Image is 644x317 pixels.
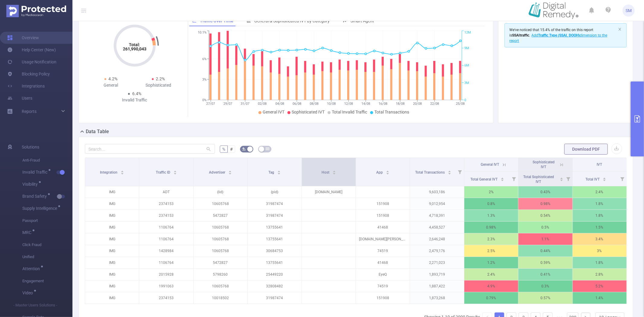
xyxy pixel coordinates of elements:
[327,102,336,106] tspan: 10/08
[518,198,572,210] p: 0.98%
[223,102,232,106] tspan: 29/07
[85,292,139,304] p: IMG
[344,102,353,106] tspan: 12/08
[139,292,193,304] p: 2374153
[222,147,225,152] span: %
[518,257,572,268] p: 0.59%
[564,171,572,186] i: Filter menu
[603,177,606,180] div: Sort
[464,233,518,245] p: 2.3%
[356,245,410,257] p: 74519
[410,198,464,210] p: 9,012,954
[413,102,422,106] tspan: 20/08
[120,170,124,173] div: Sort
[501,179,504,181] i: icon: caret-down
[386,170,389,173] div: Sort
[194,186,247,198] p: {lid}
[512,33,530,37] b: SSAI traffic
[194,198,247,210] p: 10605768
[139,233,193,245] p: 1106764
[456,102,465,106] tspan: 25/08
[573,245,626,257] p: 3%
[501,177,504,178] i: icon: caret-up
[228,170,232,171] i: icon: caret-up
[410,186,464,198] p: 9,603,186
[448,170,451,171] i: icon: caret-up
[464,81,469,85] tspan: 3M
[464,64,469,68] tspan: 6M
[228,170,232,173] div: Sort
[230,147,233,152] span: #
[121,172,124,174] i: icon: caret-down
[268,170,275,175] span: Tag
[410,257,464,268] p: 2,271,023
[139,257,193,268] p: 1106764
[22,275,72,287] span: Engagement
[618,27,622,31] i: icon: close
[173,170,177,173] div: Sort
[109,76,118,81] span: 4.2%
[258,102,267,106] tspan: 02/08
[194,269,247,280] p: 5798260
[386,172,389,174] i: icon: caret-down
[139,245,193,257] p: 1428984
[464,245,518,257] p: 2.5%
[538,33,580,37] b: Traffic Type (SSAI, DOOH)
[7,80,45,92] a: Integrations
[464,31,471,35] tspan: 12M
[464,210,518,221] p: 1.3%
[361,102,370,106] tspan: 14/08
[573,269,626,280] p: 2.8%
[573,222,626,233] p: 1.5%
[139,198,193,210] p: 2374153
[85,257,139,268] p: IMG
[242,147,246,151] i: icon: bg-colors
[275,102,284,106] tspan: 04/08
[573,186,626,198] p: 2.4%
[248,233,301,245] p: 13755641
[206,102,215,106] tspan: 27/07
[560,177,563,180] div: Sort
[332,170,336,173] div: Sort
[22,230,34,235] span: MRC
[456,158,464,186] i: Filter menu
[310,102,319,106] tspan: 08/08
[464,98,466,102] tspan: 0
[194,233,247,245] p: 10605768
[248,280,301,292] p: 32808482
[533,160,555,169] span: Sophisticated IVT
[22,170,50,174] span: Invalid Traffic
[374,110,409,114] span: Total Transactions
[22,251,72,263] span: Unified
[194,245,247,257] p: 10605768
[410,245,464,257] p: 2,479,176
[85,245,139,257] p: IMG
[121,170,124,171] i: icon: caret-up
[410,222,464,233] p: 4,458,527
[415,170,446,175] span: Total Transactions
[248,245,301,257] p: 30684753
[7,32,39,44] a: Overview
[111,97,159,103] div: Invalid Traffic
[100,170,118,175] span: Integration
[464,186,518,198] p: 2%
[573,292,626,304] p: 1.4%
[332,172,336,174] i: icon: caret-down
[464,269,518,280] p: 2.4%
[139,280,193,292] p: 1991063
[396,102,405,106] tspan: 18/08
[356,222,410,233] p: 41468
[510,33,607,43] span: Add dimension to the report
[448,170,451,173] div: Sort
[410,269,464,280] p: 1,893,719
[228,172,232,174] i: icon: caret-down
[518,233,572,245] p: 1.1%
[356,269,410,280] p: EyeQ
[379,102,387,106] tspan: 16/08
[22,141,39,153] span: Solutions
[573,210,626,221] p: 1.8%
[356,280,410,292] p: 74519
[464,46,469,50] tspan: 9M
[356,233,410,245] p: [DOMAIN_NAME][PERSON_NAME]
[22,182,40,186] span: Visibility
